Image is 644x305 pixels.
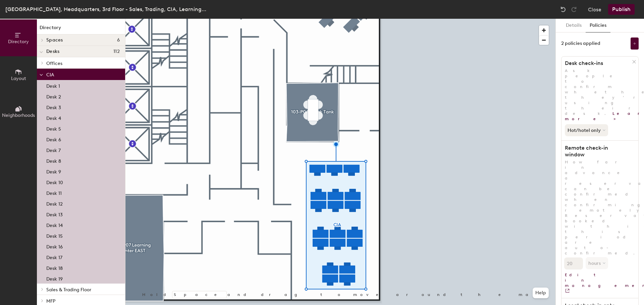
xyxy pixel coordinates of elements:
[565,124,608,136] button: Hot/hotel only
[561,41,600,46] div: 2 policies applied
[586,19,610,32] button: Policies
[46,146,61,153] p: Desk 7
[46,287,91,293] span: Sales & Trading Floor
[117,37,120,43] span: 6
[561,270,638,294] a: Edit in management
[2,112,35,118] span: Neighborhoods
[46,103,61,110] p: Desk 3
[608,4,635,15] button: Publish
[46,135,61,143] p: Desk 6
[46,124,61,132] p: Desk 5
[561,159,638,256] p: How far in advance a reservation can be confirmed when confirming remotely. Reservations booked w...
[46,72,54,78] span: CIA
[8,39,29,45] span: Directory
[46,167,61,175] p: Desk 9
[571,6,577,13] img: Redo
[46,221,63,228] p: Desk 14
[588,4,601,15] button: Close
[11,76,26,81] span: Layout
[46,92,61,100] p: Desk 2
[46,274,63,282] p: Desk 19
[561,60,632,67] h1: Desk check-ins
[46,298,55,304] span: MFP
[113,49,120,54] span: 112
[560,6,567,13] img: Undo
[46,49,59,54] span: Desks
[586,257,608,269] button: hours
[46,210,63,218] p: Desk 13
[46,199,63,207] p: Desk 12
[46,37,63,43] span: Spaces
[46,263,63,271] p: Desk 18
[561,145,632,158] h1: Remote check-in window
[46,253,62,260] p: Desk 17
[46,188,62,196] p: Desk 11
[533,288,549,298] button: Help
[37,24,125,34] h1: Directory
[46,242,63,250] p: Desk 16
[46,61,62,66] span: Offices
[5,5,207,13] div: [GEOGRAPHIC_DATA], Headquarters, 3rd Floor - Sales, Trading, CIA, Learning Center
[46,178,63,185] p: Desk 10
[46,113,61,121] p: Desk 4
[46,81,60,89] p: Desk 1
[562,19,586,32] button: Details
[46,156,61,164] p: Desk 8
[46,231,63,239] p: Desk 15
